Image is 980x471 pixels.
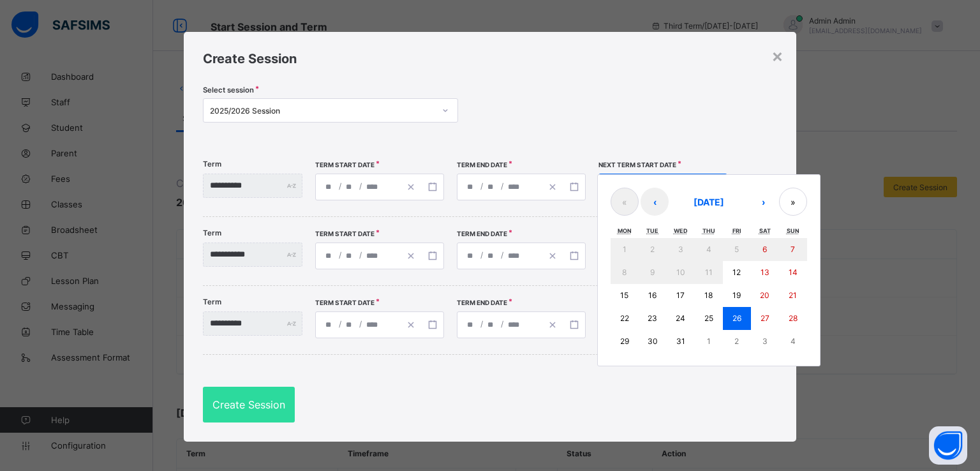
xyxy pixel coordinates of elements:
[620,336,629,346] abbr: December 29, 2025
[611,238,639,261] button: December 1, 2025
[732,267,741,277] abbr: December 12, 2025
[779,284,807,307] button: December 21, 2025
[358,318,363,329] span: /
[723,261,751,284] button: December 12, 2025
[639,307,667,330] button: December 23, 2025
[779,188,807,216] button: »
[732,290,741,300] abbr: December 19, 2025
[620,313,629,323] abbr: December 22, 2025
[620,290,628,300] abbr: December 15, 2025
[611,307,639,330] button: December 22, 2025
[723,307,751,330] button: December 26, 2025
[648,313,657,323] abbr: December 23, 2025
[779,307,807,330] button: December 28, 2025
[641,188,669,216] button: ‹
[704,313,713,323] abbr: December 25, 2025
[203,160,221,168] label: Term
[598,161,676,168] span: Next Term Start Date
[791,336,796,346] abbr: January 4, 2026
[667,330,695,353] button: December 31, 2025
[751,238,779,261] button: December 6, 2025
[676,336,685,346] abbr: December 31, 2025
[751,284,779,307] button: December 20, 2025
[779,238,807,261] button: December 7, 2025
[676,267,685,277] abbr: December 10, 2025
[676,290,685,300] abbr: December 17, 2025
[695,330,723,353] button: January 1, 2026
[667,307,695,330] button: December 24, 2025
[611,261,639,284] button: December 8, 2025
[639,238,667,261] button: December 2, 2025
[759,227,771,234] abbr: Saturday
[210,106,434,116] div: 2025/2026 Session
[315,299,375,306] span: Term Start Date
[695,284,723,307] button: December 18, 2025
[771,45,783,66] div: ×
[457,161,507,168] span: Term End Date
[639,330,667,353] button: December 30, 2025
[751,261,779,284] button: December 13, 2025
[751,330,779,353] button: January 3, 2026
[315,230,375,237] span: Term Start Date
[500,250,505,260] span: /
[646,227,658,234] abbr: Tuesday
[338,181,343,191] span: /
[203,51,297,66] span: Create Session
[787,227,799,234] abbr: Sunday
[723,238,751,261] button: December 5, 2025
[338,318,343,329] span: /
[791,244,795,254] abbr: December 7, 2025
[702,227,715,234] abbr: Thursday
[212,398,285,411] span: Create Session
[500,318,505,329] span: /
[358,181,363,191] span: /
[338,250,343,260] span: /
[734,244,739,254] abbr: December 5, 2025
[761,313,769,323] abbr: December 27, 2025
[789,313,798,323] abbr: December 28, 2025
[779,330,807,353] button: January 4, 2026
[611,188,639,216] button: «
[639,261,667,284] button: December 9, 2025
[667,238,695,261] button: December 3, 2025
[789,267,798,277] abbr: December 14, 2025
[705,267,713,277] abbr: December 11, 2025
[760,290,769,300] abbr: December 20, 2025
[678,244,683,254] abbr: December 3, 2025
[457,230,507,237] span: Term End Date
[648,336,658,346] abbr: December 30, 2025
[457,299,507,306] span: Term End Date
[611,330,639,353] button: December 29, 2025
[639,284,667,307] button: December 16, 2025
[762,336,768,346] abbr: January 3, 2026
[929,426,967,465] button: Open asap
[203,228,221,237] label: Term
[694,197,724,207] span: [DATE]
[706,244,711,254] abbr: December 4, 2025
[674,227,688,234] abbr: Wednesday
[611,284,639,307] button: December 15, 2025
[695,307,723,330] button: December 25, 2025
[671,188,747,216] button: [DATE]
[751,307,779,330] button: December 27, 2025
[315,161,375,168] span: Term Start Date
[479,181,484,191] span: /
[761,267,769,277] abbr: December 13, 2025
[789,290,797,300] abbr: December 21, 2025
[203,86,254,94] span: Select session
[358,250,363,260] span: /
[723,284,751,307] button: December 19, 2025
[500,181,505,191] span: /
[623,244,627,254] abbr: December 1, 2025
[749,188,777,216] button: ›
[479,318,484,329] span: /
[618,227,632,234] abbr: Monday
[732,227,741,234] abbr: Friday
[695,261,723,284] button: December 11, 2025
[723,330,751,353] button: January 2, 2026
[203,297,221,306] label: Term
[667,261,695,284] button: December 10, 2025
[707,336,711,346] abbr: January 1, 2026
[622,267,627,277] abbr: December 8, 2025
[762,244,767,254] abbr: December 6, 2025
